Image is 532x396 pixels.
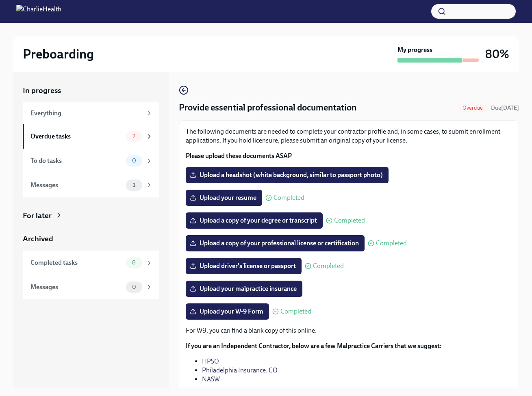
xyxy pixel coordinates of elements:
a: To do tasks0 [23,149,159,173]
a: Everything [23,102,159,124]
span: 2 [128,133,140,139]
span: Upload your resume [191,194,256,202]
a: NASW [202,375,220,383]
strong: If you are an Independent Contractor, below are a few Malpractice Carriers that we suggest: [186,342,442,350]
span: Completed [376,240,407,247]
label: Upload your W-9 Form [186,303,269,320]
strong: [DATE] [501,104,519,111]
h4: Provide essential professional documentation [179,102,357,114]
span: June 24th, 2025 08:00 [491,104,519,112]
span: Upload your malpractice insurance [191,285,297,293]
a: For later [23,210,159,221]
div: To do tasks [30,156,123,165]
span: Upload a headshot (white background, similar to passport photo) [191,171,383,179]
a: HPSO [202,357,219,365]
a: Completed tasks8 [23,251,159,275]
span: Upload a copy of your professional license or certification [191,239,359,247]
span: 1 [128,182,140,188]
span: Overdue [458,105,488,111]
span: 0 [127,284,141,290]
a: Philadelphia Insurance. CO [202,366,278,374]
h2: Preboarding [23,46,94,62]
label: Upload your resume [186,190,262,206]
span: Completed [280,308,311,315]
div: Messages [30,283,123,292]
label: Upload your malpractice insurance [186,281,302,297]
p: The following documents are needed to complete your contractor profile and, in some cases, to sub... [186,127,512,145]
div: Completed tasks [30,258,123,267]
p: For W9, you can find a blank copy of this online. [186,326,512,335]
span: Completed [313,263,344,269]
label: Upload a headshot (white background, similar to passport photo) [186,167,389,183]
a: Overdue tasks2 [23,124,159,149]
span: Completed [274,195,304,201]
span: Upload your W-9 Form [191,307,263,316]
span: 0 [127,158,141,164]
a: Messages1 [23,173,159,197]
span: Upload a copy of your degree or transcript [191,216,317,225]
strong: Please upload these documents ASAP [186,152,292,160]
div: Overdue tasks [30,132,123,141]
div: For later [23,210,52,221]
strong: My progress [397,45,432,54]
div: Everything [30,109,142,118]
a: In progress [23,85,159,96]
a: Archived [23,234,159,244]
label: Upload a copy of your degree or transcript [186,212,323,229]
a: Messages0 [23,275,159,299]
label: Upload a copy of your professional license or certification [186,235,365,251]
span: 8 [127,260,141,266]
h3: 80% [485,47,509,61]
span: Completed [334,217,365,224]
span: Due [491,104,519,111]
span: Upload driver's license or passport [191,262,296,270]
div: Messages [30,181,123,190]
label: Upload driver's license or passport [186,258,302,274]
img: CharlieHealth [16,5,61,18]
